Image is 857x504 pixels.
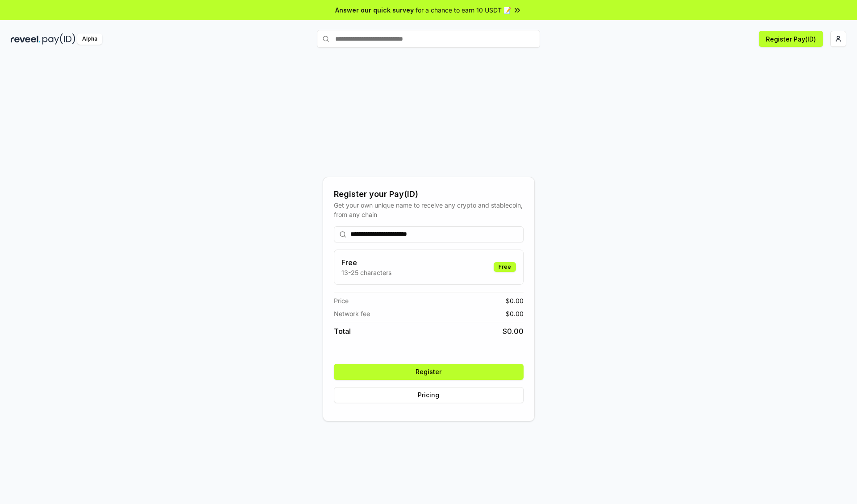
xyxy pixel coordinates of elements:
[334,296,349,305] span: Price
[11,33,41,45] img: reveel_dark
[494,262,516,272] div: Free
[334,309,370,318] span: Network fee
[506,309,524,318] span: $ 0.00
[335,5,414,15] span: Answer our quick survey
[334,387,524,403] button: Pricing
[503,326,524,337] span: $ 0.00
[506,296,524,305] span: $ 0.00
[341,257,391,268] h3: Free
[334,200,524,219] div: Get your own unique name to receive any crypto and stablecoin, from any chain
[334,364,524,380] button: Register
[334,326,351,337] span: Total
[42,33,75,45] img: pay_id
[341,268,391,277] p: 13-25 characters
[334,188,524,200] div: Register your Pay(ID)
[759,31,823,47] button: Register Pay(ID)
[77,33,102,45] div: Alpha
[416,5,511,15] span: for a chance to earn 10 USDT 📝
